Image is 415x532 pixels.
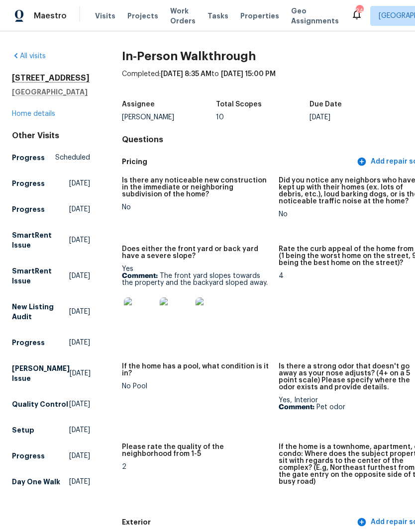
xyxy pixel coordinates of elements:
div: Other Visits [12,131,90,141]
span: [DATE] [69,271,90,281]
span: Properties [240,11,279,21]
h5: Progress [12,204,45,214]
b: Comment: [122,272,158,279]
h5: Total Scopes [216,101,262,108]
span: [DATE] [69,235,90,245]
h5: Please rate the quality of the neighborhood from 1-5 [122,443,270,457]
span: Projects [127,11,158,21]
div: 24 [356,6,363,16]
h5: Progress [12,178,45,188]
span: [DATE] [70,368,91,378]
span: Work Orders [170,6,196,26]
h5: SmartRent Issue [12,230,69,250]
span: [DATE] [69,307,90,317]
div: 2 [122,463,270,470]
span: [DATE] 15:00 PM [221,71,276,78]
div: [PERSON_NAME] [122,114,216,121]
h5: Pricing [122,157,355,167]
a: [PERSON_NAME] Issue[DATE] [12,359,90,387]
h5: Progress [12,153,45,163]
div: [DATE] [310,114,404,121]
div: No Pool [122,383,270,390]
a: New Listing Audit[DATE] [12,298,90,326]
h5: [PERSON_NAME] Issue [12,363,70,383]
span: Geo Assignments [291,6,339,26]
span: [DATE] [69,338,90,348]
a: SmartRent Issue[DATE] [12,226,90,254]
h5: Progress [12,338,45,348]
span: Scheduled [55,153,90,163]
a: SmartRent Issue[DATE] [12,262,90,290]
div: No [122,204,270,211]
span: [DATE] [69,451,90,461]
h5: If the home has a pool, what condition is it in? [122,363,270,377]
h5: Setup [12,425,34,435]
a: Progress[DATE] [12,334,90,352]
span: [DATE] [69,178,90,188]
span: [DATE] 8:35 AM [161,71,211,78]
h5: Is there any noticeable new construction in the immediate or neighboring subdivision of the home? [122,177,270,198]
a: Progress[DATE] [12,447,90,465]
p: The front yard slopes towards the property and the backyard sloped away. [122,272,270,286]
span: [DATE] [69,204,90,214]
a: Home details [12,110,55,117]
a: Day One Walk[DATE] [12,473,90,491]
span: [DATE] [69,399,90,409]
span: Visits [95,11,115,21]
h5: Exterior [122,517,355,528]
b: Comment: [279,404,314,411]
h5: Progress [12,451,45,461]
span: Maestro [34,11,67,21]
a: All visits [12,53,46,60]
h5: Due Date [310,101,342,108]
h5: Does either the front yard or back yard have a severe slope? [122,246,270,260]
a: Quality Control[DATE] [12,395,90,413]
h5: New Listing Audit [12,302,69,322]
a: Progress[DATE] [12,200,90,218]
h5: Assignee [122,101,155,108]
span: Tasks [207,12,228,19]
div: 10 [216,114,310,121]
a: Setup[DATE] [12,421,90,439]
span: [DATE] [69,477,90,487]
a: ProgressScheduled [12,149,90,167]
div: Yes [122,266,270,335]
a: Progress[DATE] [12,175,90,192]
h5: Quality Control [12,399,68,409]
h5: SmartRent Issue [12,266,69,286]
h5: Day One Walk [12,477,60,487]
span: [DATE] [69,425,90,435]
